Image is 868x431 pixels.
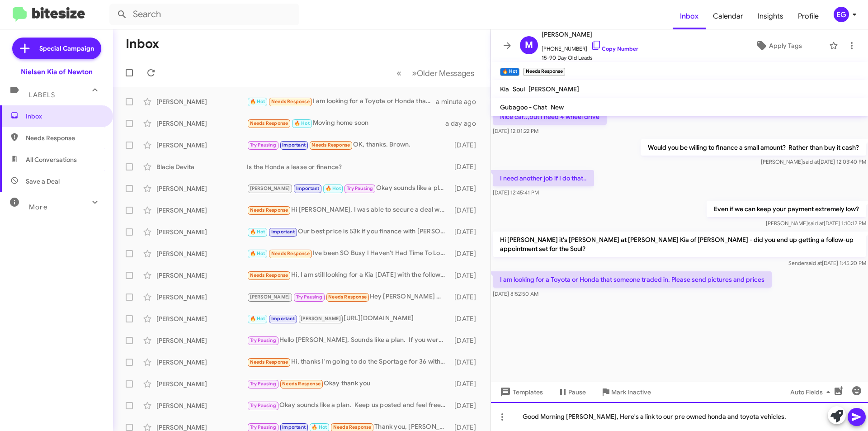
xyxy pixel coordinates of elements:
span: said at [808,220,824,227]
span: Needs Response [333,424,372,430]
span: Try Pausing [250,381,276,387]
div: [PERSON_NAME] [156,227,247,237]
div: Okay sounds like a plan. Keep us posted and feel free to reach out with any questions. [247,400,450,411]
span: More [29,203,47,211]
span: [DATE] 12:45:41 PM [493,189,539,196]
p: Nice car..,but I need 4 wheel drive [493,109,607,125]
span: M [525,38,533,52]
small: 🔥 Hot [500,68,519,76]
a: Copy Number [591,45,638,52]
div: [DATE] [450,141,483,150]
div: [DATE] [450,271,483,280]
p: Hi [PERSON_NAME] it's [PERSON_NAME] at [PERSON_NAME] Kia of [PERSON_NAME] - did you end up gettin... [493,232,866,257]
span: All Conversations [26,155,77,164]
small: Needs Response [523,68,565,76]
span: Sender [DATE] 1:45:20 PM [788,260,866,266]
p: Even if we can keep your payment extremely low? [707,201,866,217]
div: [PERSON_NAME] [156,358,247,367]
span: 🔥 Hot [250,251,265,256]
span: 🔥 Hot [250,316,265,322]
a: Calendar [706,3,750,29]
div: [PERSON_NAME] [156,184,247,193]
a: Inbox [673,3,706,29]
div: [DATE] [450,162,483,171]
div: Blacie Devita [156,162,247,171]
div: [PERSON_NAME] [156,293,247,302]
nav: Page navigation example [392,64,480,82]
div: [PERSON_NAME] [156,119,247,128]
div: [URL][DOMAIN_NAME] [247,313,450,324]
button: EG [826,7,858,22]
span: New [551,103,564,111]
span: Profile [791,3,826,29]
div: Hi, thanks I'm going to do the Sportage for 36 with 7k down, at [GEOGRAPHIC_DATA] in [GEOGRAPHIC_... [247,357,450,367]
div: [PERSON_NAME] [156,141,247,150]
button: Next [406,64,480,82]
div: Hey [PERSON_NAME] Decided to buy a Honda CRV just like I had in the past thanks for your time and... [247,292,450,302]
span: « [396,67,401,79]
div: Moving home soon [247,118,445,128]
div: [DATE] [450,206,483,215]
div: [DATE] [450,379,483,388]
span: Needs Response [271,251,310,256]
div: [DATE] [450,293,483,302]
span: Needs Response [282,381,321,387]
div: Hi [PERSON_NAME], I was able to secure a deal with [PERSON_NAME] of [GEOGRAPHIC_DATA] in [GEOGRAP... [247,205,450,215]
div: a day ago [445,119,483,128]
span: [PERSON_NAME] [542,29,638,40]
span: Gubagoo - Chat [500,103,547,111]
span: Older Messages [417,68,474,78]
div: Hi, I am still looking for a Kia [DATE] with the following config: SX-Prestige Hybrid Exterior: I... [247,270,450,280]
span: Try Pausing [250,142,276,148]
span: Pause [568,384,586,400]
div: Hello [PERSON_NAME], Sounds like a plan. If you were ever interested in purchasing before June I'... [247,335,450,346]
span: Templates [498,384,543,400]
span: [PERSON_NAME] [DATE] 1:10:12 PM [766,220,866,227]
span: Try Pausing [250,337,276,343]
div: [DATE] [450,358,483,367]
div: [DATE] [450,227,483,237]
span: Important [271,316,295,322]
span: Needs Response [26,133,103,142]
span: Needs Response [250,272,288,278]
span: 15-90 Day Old Leads [542,53,638,62]
span: Needs Response [250,207,288,213]
div: [PERSON_NAME] [156,336,247,345]
div: a minute ago [436,97,483,106]
span: Labels [29,91,55,99]
button: Auto Fields [783,384,841,400]
span: [PERSON_NAME] [DATE] 12:03:40 PM [761,158,866,165]
div: Is the Honda a lease or finance? [247,162,450,171]
div: Okay thank you [247,379,450,389]
span: Mark Inactive [611,384,651,400]
div: [PERSON_NAME] [156,97,247,106]
span: 🔥 Hot [325,185,341,191]
p: Would you be willing to finance a small amount? Rather than buy it cash? [641,139,866,156]
span: Apply Tags [769,38,802,54]
span: [PERSON_NAME] [250,185,290,191]
span: 🔥 Hot [250,99,265,104]
button: Pause [550,384,593,400]
div: [PERSON_NAME] [156,249,247,258]
div: Our best price is 53k if you finance with [PERSON_NAME]. [247,227,450,237]
span: [PHONE_NUMBER] [542,40,638,53]
span: Try Pausing [250,403,276,408]
span: Important [282,142,306,148]
p: I need another job if I do that.. [493,170,594,186]
span: [PERSON_NAME] [528,85,579,93]
span: said at [806,260,822,266]
div: [DATE] [450,336,483,345]
div: [DATE] [450,314,483,323]
span: 🔥 Hot [294,120,310,126]
span: Needs Response [250,359,288,365]
div: I am looking for a Toyota or Honda that someone traded in. Please send pictures and prices [247,96,436,107]
span: Needs Response [271,99,310,104]
span: said at [803,158,819,165]
span: Important [271,229,295,235]
div: Nielsen Kia of Newton [21,67,93,76]
span: Inbox [26,112,103,121]
div: [PERSON_NAME] [156,314,247,323]
span: Soul [513,85,525,93]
